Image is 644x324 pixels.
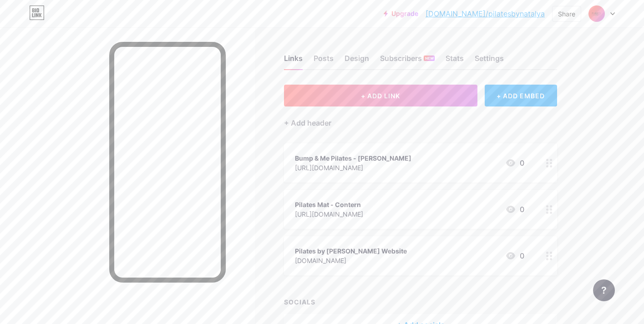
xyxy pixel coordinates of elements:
[505,250,524,261] div: 0
[284,53,303,69] div: Links
[505,157,524,168] div: 0
[295,256,407,265] div: [DOMAIN_NAME]
[295,246,407,256] div: Pilates by [PERSON_NAME] Website
[505,204,524,215] div: 0
[384,10,418,17] a: Upgrade
[485,85,557,106] div: + ADD EMBED
[380,53,435,69] div: Subscribers
[295,153,411,163] div: Bump & Me Pilates - [PERSON_NAME]
[295,200,363,209] div: Pilates Mat - Contern
[475,53,504,69] div: Settings
[446,53,464,69] div: Stats
[314,53,334,69] div: Posts
[345,53,369,69] div: Design
[426,8,545,19] a: [DOMAIN_NAME]/pilatesbynatalya
[295,163,411,172] div: [URL][DOMAIN_NAME]
[588,5,605,22] img: pilatesbynatalya
[295,209,363,219] div: [URL][DOMAIN_NAME]
[425,56,434,61] span: NEW
[558,9,575,19] div: Share
[284,117,331,128] div: + Add header
[284,297,557,307] div: SOCIALS
[284,85,477,106] button: + ADD LINK
[361,92,400,100] span: + ADD LINK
